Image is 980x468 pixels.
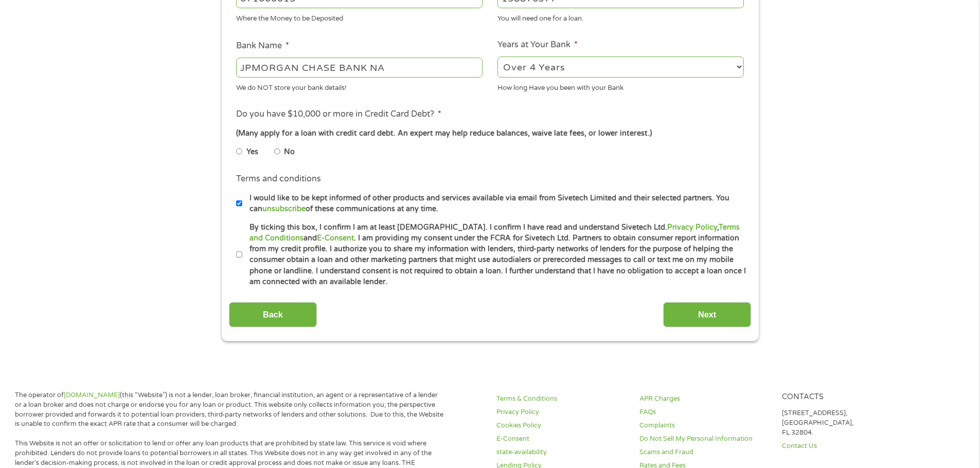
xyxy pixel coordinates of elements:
[236,10,483,24] div: Where the Money to be Deposited
[246,146,258,158] label: Yes
[250,223,740,242] a: Terms and Conditions
[262,204,306,213] a: unsubscribe
[639,421,770,430] a: Complaints
[64,391,120,399] a: [DOMAIN_NAME]
[782,408,913,438] p: [STREET_ADDRESS], [GEOGRAPHIC_DATA], FL 32804.
[242,193,747,215] label: I would like to be kept informed of other products and services available via email from Sivetech...
[667,223,717,232] a: Privacy Policy
[639,447,770,457] a: Scams and Fraud
[236,109,441,120] label: Do you have $10,000 or more in Credit Card Debt?
[236,128,743,139] div: (Many apply for a loan with credit card debt. An expert may help reduce balances, waive late fees...
[663,302,751,327] input: Next
[497,40,578,50] label: Years at Your Bank
[496,434,627,444] a: E-Consent
[496,447,627,457] a: state-availability
[242,222,747,288] label: By ticking this box, I confirm I am at least [DEMOGRAPHIC_DATA]. I confirm I have read and unders...
[497,10,744,24] div: You will need one for a loan.
[236,79,483,93] div: We do NOT store your bank details!
[782,392,913,402] h4: Contacts
[317,234,354,242] a: E-Consent
[496,421,627,430] a: Cookies Policy
[15,390,444,429] p: The operator of (this “Website”) is not a lender, loan broker, financial institution, an agent or...
[496,407,627,417] a: Privacy Policy
[639,394,770,404] a: APR Charges
[284,146,295,158] label: No
[639,407,770,417] a: FAQs
[782,441,913,451] a: Contact Us
[496,394,627,404] a: Terms & Conditions
[236,41,289,51] label: Bank Name
[639,434,770,444] a: Do Not Sell My Personal Information
[229,302,317,327] input: Back
[497,79,744,93] div: How long Have you been with your Bank
[236,174,321,184] label: Terms and conditions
